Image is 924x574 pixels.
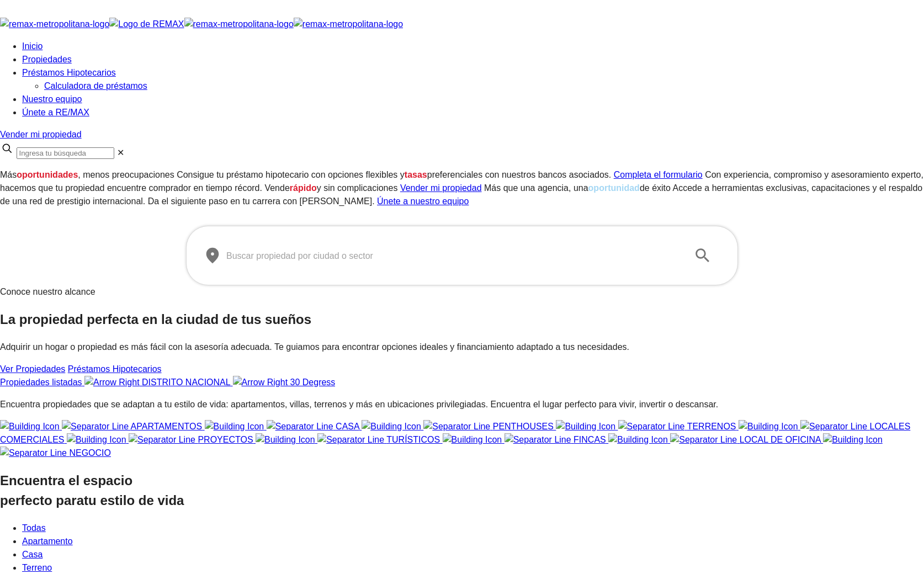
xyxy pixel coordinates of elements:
[67,433,126,447] img: Building Icon
[573,435,606,444] span: FINCAS
[362,420,421,433] img: Building Icon
[142,378,230,387] span: DISTRITO NACIONAL
[377,196,469,206] a: Únete a nuestro equipo
[556,420,615,433] img: Building Icon
[800,420,867,433] img: Separator Line
[505,433,571,447] img: Separator Line
[44,81,147,91] a: Calculadora de préstamos
[205,420,264,433] img: Building Icon
[84,493,184,508] span: tu estilo de vida
[205,422,362,431] a: CASA
[405,170,427,179] span: tasas
[17,170,78,179] span: oportunidades
[129,433,195,447] img: Separator Line
[400,183,482,193] a: Vender mi propiedad
[739,420,798,433] img: Building Icon
[443,433,502,447] img: Building Icon
[823,433,883,447] img: Building Icon
[290,183,317,193] span: rápido
[226,240,680,271] input: Buscar propiedad por ciudad o sector
[22,550,43,559] a: Casa
[22,108,89,117] a: Únete a RE/MAX
[22,41,43,51] a: Inicio
[556,422,739,431] a: TERRENOS
[386,435,440,444] span: TURÍSTICOS
[198,435,253,444] span: PROYECTOS
[69,448,111,458] span: NEGOCIO
[493,422,554,431] span: PENTHOUSES
[484,183,671,193] sr7-txt: Más que una agencia, una de éxito
[608,433,668,447] img: Building Icon
[84,376,140,389] img: Arrow Right
[264,183,397,193] sr7-txt: Vende y sin complicaciones
[614,170,703,179] a: Completa el formulario
[22,563,52,572] a: Terreno
[740,435,821,444] span: LOCAL DE OFICINA
[131,422,203,431] span: APARTAMENTOS
[117,148,124,157] span: ✕
[68,364,162,374] a: Préstamos Hipotecarios
[670,433,737,447] img: Separator Line
[109,18,184,31] img: Logo de REMAX
[423,420,490,433] img: Separator Line
[618,420,685,433] img: Separator Line
[67,435,256,444] a: PROYECTOS
[184,18,294,31] img: remax-metropolitana-logo
[62,420,129,433] img: Separator Line
[317,433,384,447] img: Separator Line
[336,422,359,431] span: CASA
[362,422,556,431] a: PENTHOUSES
[22,94,82,104] a: Nuestro equipo
[17,147,114,159] input: Ingresa tu búsqueda
[22,55,72,64] a: Propiedades
[256,433,315,447] img: Building Icon
[608,435,823,444] a: LOCAL DE OFICINA
[22,536,73,546] a: Apartamento
[294,18,403,31] img: remax-metropolitana-logo
[233,376,336,389] img: Arrow Right 30 Degress
[22,523,46,533] a: Todas
[177,170,611,179] sr7-txt: Consigue tu préstamo hipotecario con opciones flexibles y preferenciales con nuestros bancos asoc...
[22,68,116,77] a: Préstamos Hipotecarios
[687,422,736,431] span: TERRENOS
[226,400,718,409] span: : apartamentos, villas, terrenos y más en ubicaciones privilegiadas. Encuentra el lugar perfecto ...
[267,420,333,433] img: Separator Line
[256,435,443,444] a: TURÍSTICOS
[588,183,640,193] span: oportunidad
[443,435,609,444] a: FINCAS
